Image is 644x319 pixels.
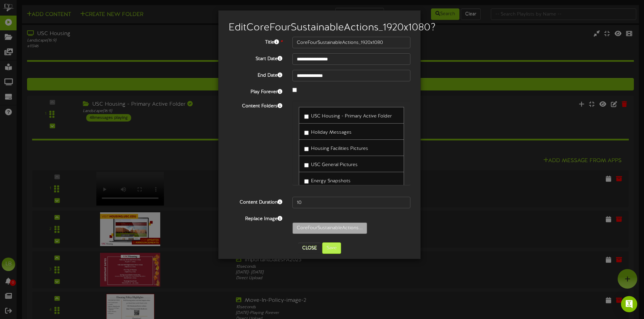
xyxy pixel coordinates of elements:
[304,163,309,167] input: USC General Pictures
[223,101,287,110] label: Content Folders
[304,179,309,184] input: Energy Snapshots
[304,114,309,119] input: USC Housing - Primary Active Folder
[311,114,392,119] span: USC Housing - Primary Active Folder
[292,197,410,208] input: 15
[223,70,287,79] label: End Date
[304,147,309,151] input: Housing Facilities Pictures
[223,53,287,62] label: Start Date
[311,179,351,184] span: Energy Snapshots
[311,162,358,167] span: USC General Pictures
[229,22,410,33] h2: Edit CoreFourSustainableActions_1920x1080 ?
[322,242,341,254] button: Save
[223,37,287,46] label: Title
[292,37,410,48] input: Title
[298,243,321,254] button: Close
[223,86,287,96] label: Play Forever
[621,296,637,312] div: Open Intercom Messenger
[311,130,352,135] span: Holiday Messages
[311,146,368,151] span: Housing Facilities Pictures
[304,131,309,135] input: Holiday Messages
[223,213,287,222] label: Replace Image
[223,197,287,206] label: Content Duration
